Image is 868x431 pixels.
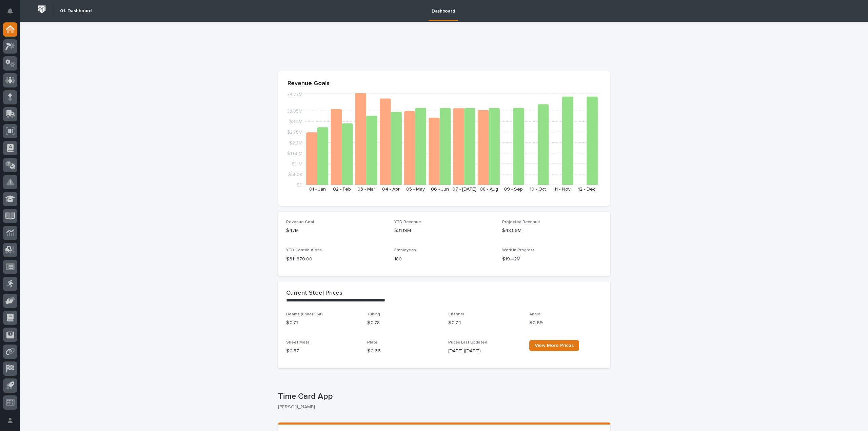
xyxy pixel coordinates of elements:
p: Revenue Goals [288,80,601,87]
span: Plate [367,340,378,345]
span: Sheet Metal [286,340,311,345]
text: 02 - Feb [333,187,351,192]
span: Beams (under 55#) [286,312,323,316]
h2: Current Steel Prices [286,290,342,297]
span: YTD Contributions [286,248,322,252]
p: $47M [286,227,386,234]
text: 12 - Dec [578,187,595,192]
p: $48.59M [502,227,602,234]
p: Time Card App [278,392,608,401]
tspan: $3.3M [289,119,302,124]
p: $ 0.78 [367,319,440,327]
p: $ 311,870.00 [286,256,386,263]
text: 10 - Oct [530,187,546,192]
span: Projected Revenue [502,220,540,224]
img: Workspace Logo [36,3,48,16]
span: Prices Last Updated [448,340,487,345]
text: 03 - Mar [357,187,375,192]
button: Notifications [3,4,17,18]
text: 05 - May [406,187,425,192]
tspan: $4.77M [287,92,302,97]
span: YTD Revenue [394,220,421,224]
tspan: $1.1M [292,161,302,166]
p: $19.42M [502,256,602,263]
tspan: $0 [296,183,302,188]
text: 09 - Sep [504,187,523,192]
span: Work in Progress [502,248,535,252]
div: Notifications [8,8,17,19]
tspan: $2.75M [287,130,302,135]
text: 08 - Aug [480,187,498,192]
p: [PERSON_NAME] [278,404,605,410]
span: Channel [448,312,464,316]
p: [DATE] ([DATE]) [448,348,521,355]
p: $ 0.69 [529,319,602,327]
tspan: $3.85M [287,109,302,114]
span: Employees [394,248,416,252]
span: Angle [529,312,540,316]
text: 04 - Apr [382,187,400,192]
p: $ 0.77 [286,319,359,327]
text: 07 - [DATE] [452,187,476,192]
span: View More Prices [535,343,574,348]
p: $ 0.66 [367,348,440,355]
tspan: $550K [288,172,302,177]
text: 11 - Nov [554,187,571,192]
h2: 01. Dashboard [60,8,92,14]
p: $31.19M [394,227,494,234]
text: 06 - Jun [431,187,449,192]
span: Tubing [367,312,380,316]
p: $ 0.74 [448,319,521,327]
tspan: $2.2M [289,140,302,145]
text: 01 - Jan [309,187,326,192]
a: View More Prices [529,340,579,351]
span: Revenue Goal [286,220,314,224]
tspan: $1.65M [287,151,302,156]
p: 180 [394,256,494,263]
p: $ 0.57 [286,348,359,355]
